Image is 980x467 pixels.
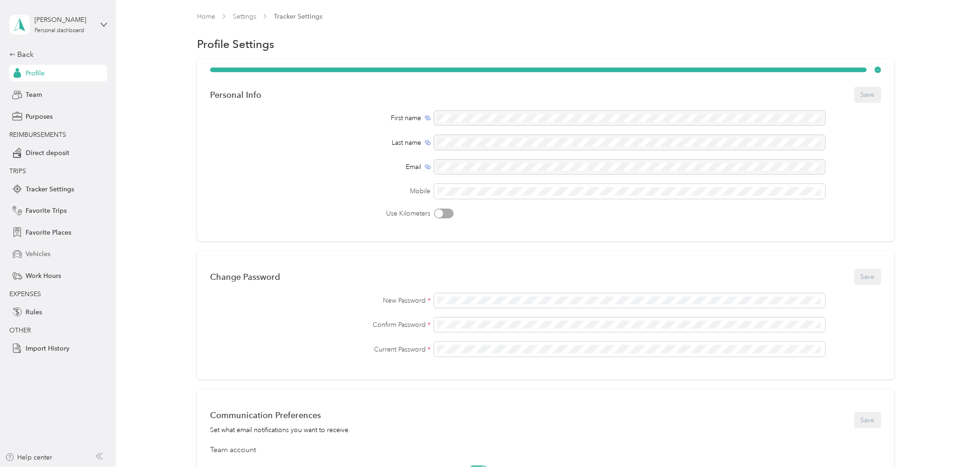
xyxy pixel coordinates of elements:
label: Mobile [210,186,430,196]
span: Email [406,162,422,172]
span: REIMBURSEMENTS [9,131,66,139]
span: Last name [392,138,422,148]
h1: Profile Settings [197,39,274,49]
div: Change Password [210,272,280,282]
label: New Password [210,296,430,305]
label: Confirm Password [210,320,430,330]
span: Favorite Places [26,228,71,237]
label: Current Password [210,345,430,354]
span: Direct deposit [26,148,69,158]
div: [PERSON_NAME] [34,15,93,25]
a: Settings [233,13,256,20]
span: Work Hours [26,271,61,281]
span: Vehicles [26,249,50,259]
span: OTHER [9,326,31,334]
div: Team account [210,445,881,456]
button: Help center [5,453,53,462]
span: Team [26,90,42,100]
div: Back [9,49,102,60]
div: Set what email notifications you want to receive. [210,425,350,435]
iframe: Everlance-gr Chat Button Frame [928,415,980,467]
span: Tracker Settings [26,184,74,194]
span: Import History [26,344,69,353]
span: Profile [26,68,45,78]
span: Favorite Trips [26,206,67,216]
div: Personal dashboard [34,28,84,34]
span: TRIPS [9,167,26,175]
div: Communication Preferences [210,410,350,420]
a: Home [197,13,215,20]
div: Personal Info [210,90,261,100]
span: EXPENSES [9,290,41,298]
span: Tracker Settings [274,12,322,21]
span: First name [391,113,422,123]
span: Purposes [26,112,53,122]
label: Use Kilometers [210,209,430,218]
span: Rules [26,307,42,317]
